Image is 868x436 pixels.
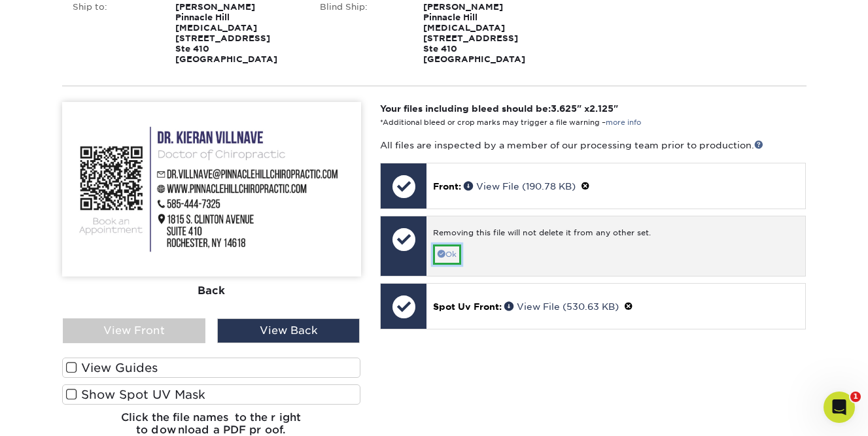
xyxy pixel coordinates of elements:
[433,181,461,192] span: Front:
[433,244,461,265] a: Ok
[63,318,205,343] div: View Front
[63,2,166,65] div: Ship to:
[589,103,614,114] span: 2.125
[504,301,619,312] a: View File (530.63 KB)
[62,277,361,305] div: Back
[464,181,576,192] a: View File (190.78 KB)
[824,392,855,423] iframe: Intercom live chat
[850,392,861,402] span: 1
[380,118,641,127] small: *Additional bleed or crop marks may trigger a file warning –
[606,118,641,127] a: more info
[62,358,361,378] label: View Guides
[433,301,502,312] span: Spot Uv Front:
[433,227,799,244] div: Removing this file will not delete it from any other set.
[380,139,806,152] p: All files are inspected by a member of our processing team prior to production.
[551,103,577,114] span: 3.625
[217,318,360,343] div: View Back
[423,2,525,64] strong: [PERSON_NAME] Pinnacle Hill [MEDICAL_DATA] [STREET_ADDRESS] Ste 410 [GEOGRAPHIC_DATA]
[310,2,413,65] div: Blind Ship:
[62,384,361,405] label: Show Spot UV Mask
[175,2,277,64] strong: [PERSON_NAME] Pinnacle Hill [MEDICAL_DATA] [STREET_ADDRESS] Ste 410 [GEOGRAPHIC_DATA]
[380,103,618,114] strong: Your files including bleed should be: " x "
